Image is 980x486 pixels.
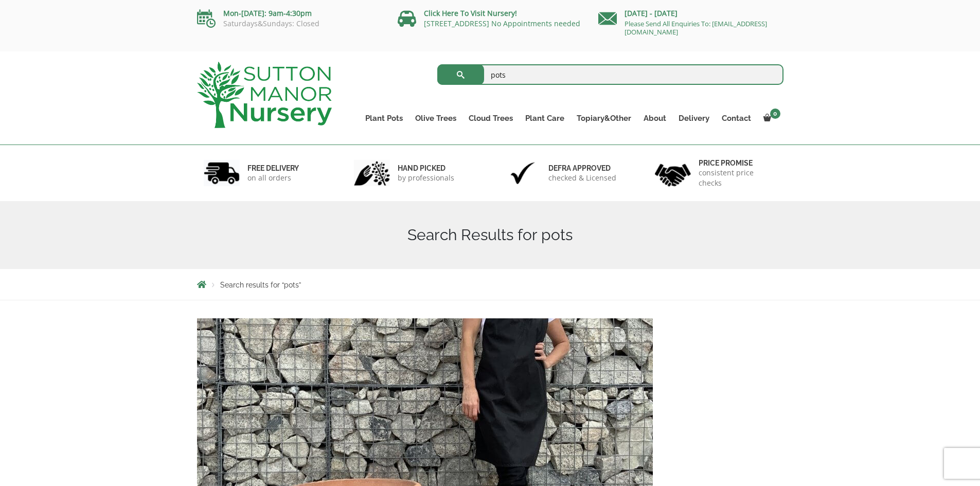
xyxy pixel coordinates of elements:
a: The Thai Binh Vietnamese Terracotta Plant Pots (Cylinder) [197,423,653,433]
a: Click Here To Visit Nursery! [424,8,517,18]
input: Search... [437,64,783,85]
a: Olive Trees [409,111,462,125]
img: 2.jpg [354,160,390,186]
img: 3.jpg [505,160,541,186]
a: Please Send All Enquiries To: [EMAIL_ADDRESS][DOMAIN_NAME] [625,19,767,37]
h6: Defra approved [548,164,616,173]
p: by professionals [398,173,454,183]
h6: hand picked [398,164,454,173]
a: Contact [716,111,757,125]
a: [STREET_ADDRESS] No Appointments needed [424,19,580,28]
a: Plant Care [519,111,571,125]
a: Cloud Trees [462,111,519,125]
img: logo [197,62,332,128]
p: Saturdays&Sundays: Closed [197,20,382,28]
h1: Search Results for pots [197,226,783,244]
img: 1.jpg [204,160,240,186]
p: checked & Licensed [548,173,616,183]
span: 0 [770,109,780,119]
a: Topiary&Other [571,111,637,125]
a: Delivery [672,111,716,125]
span: Search results for “pots” [220,281,301,289]
p: [DATE] - [DATE] [598,7,783,20]
nav: Breadcrumbs [197,280,783,289]
p: Mon-[DATE]: 9am-4:30pm [197,7,382,20]
img: 4.jpg [655,157,691,189]
p: on all orders [247,173,299,183]
a: 0 [757,111,783,125]
a: Plant Pots [359,111,409,125]
h6: FREE DELIVERY [247,164,299,173]
p: consistent price checks [699,168,777,188]
a: About [637,111,672,125]
h6: Price promise [699,158,777,168]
